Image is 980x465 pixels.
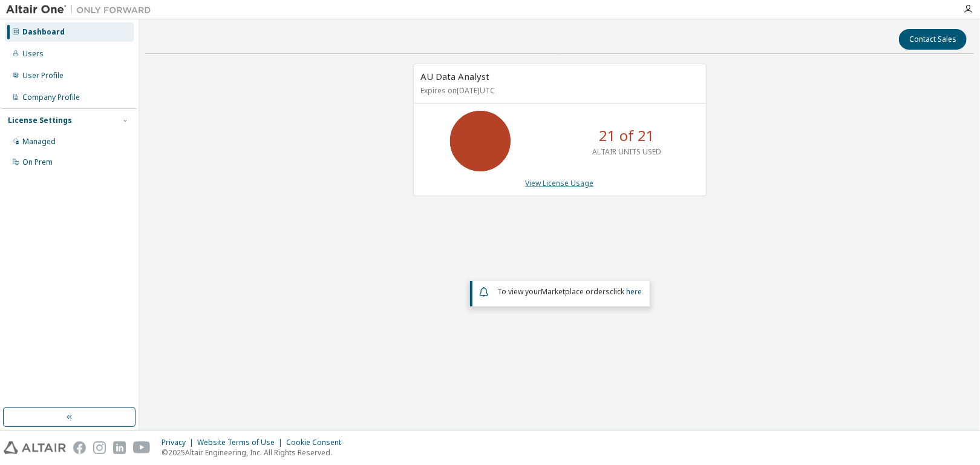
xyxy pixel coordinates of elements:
[286,438,348,447] div: Cookie Consent
[22,27,65,37] div: Dashboard
[421,70,490,82] span: AU Data Analyst
[113,441,126,454] img: linkedin.svg
[197,438,286,447] div: Website Terms of Use
[22,137,56,147] div: Managed
[4,441,66,454] img: altair_logo.svg
[599,125,655,146] p: 21 of 21
[627,286,642,297] a: here
[22,71,64,81] div: User Profile
[899,29,967,50] button: Contact Sales
[93,441,106,454] img: instagram.svg
[421,85,696,96] p: Expires on [DATE] UTC
[526,178,594,188] a: View License Usage
[8,116,72,125] div: License Settings
[6,4,157,16] img: Altair One
[22,157,53,167] div: On Prem
[162,447,348,458] p: © 2025 Altair Engineering, Inc. All Rights Reserved.
[498,286,642,297] span: To view your click
[133,441,151,454] img: youtube.svg
[22,49,44,59] div: Users
[541,286,610,297] em: Marketplace orders
[22,93,80,102] div: Company Profile
[162,438,197,447] div: Privacy
[592,147,661,157] p: ALTAIR UNITS USED
[73,441,86,454] img: facebook.svg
